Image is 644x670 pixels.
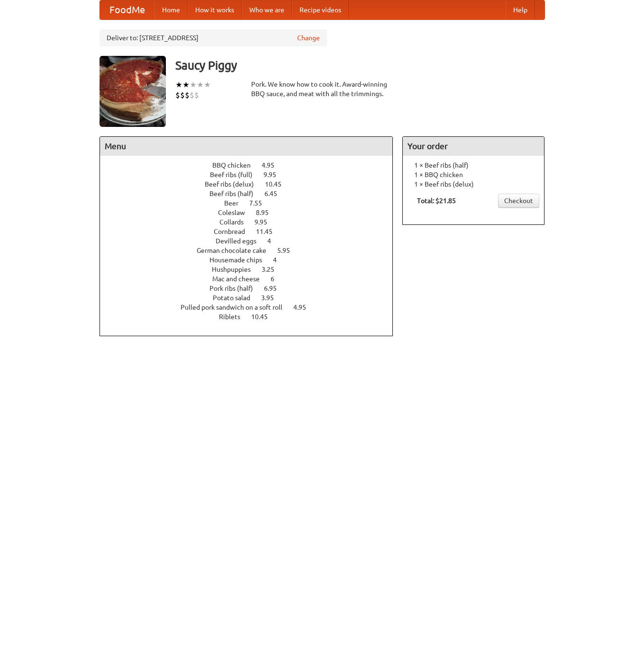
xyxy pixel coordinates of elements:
[181,304,324,311] a: Pulled pork sandwich on a soft roll 4.95
[205,180,263,188] span: Beef ribs (delux)
[254,218,277,226] span: 9.95
[403,137,544,156] h4: Your order
[190,90,194,100] li: $
[256,228,282,235] span: 11.45
[273,256,286,264] span: 4
[212,275,292,283] a: Mac and cheese 6
[154,0,188,19] a: Home
[264,285,286,292] span: 6.95
[261,294,283,302] span: 3.95
[175,56,545,75] h3: Saucy Piggy
[210,171,294,179] a: Beef ribs (full) 9.95
[209,190,263,197] span: Beef ribs (half)
[249,199,272,207] span: 7.55
[212,266,292,273] a: Hushpuppies 3.25
[218,209,254,216] span: Coleslaw
[262,266,284,273] span: 3.25
[181,304,292,311] span: Pulled pork sandwich on a soft roll
[188,0,242,19] a: How it works
[218,209,286,216] a: Coleslaw 8.95
[219,218,253,226] span: Collards
[180,90,185,100] li: $
[417,197,456,205] b: Total: $21.85
[204,80,211,90] li: ★
[242,0,292,19] a: Who we are
[256,209,278,216] span: 8.95
[498,194,539,208] a: Checkout
[408,170,539,179] li: 1 × BBQ chicken
[216,237,266,245] span: Devilled eggs
[212,161,292,169] a: BBQ chicken 4.95
[100,137,393,156] h4: Menu
[216,237,289,245] a: Devilled eggs 4
[100,56,166,127] img: angular.jpg
[251,313,277,321] span: 10.45
[271,275,284,283] span: 6
[297,33,320,43] a: Change
[213,294,260,302] span: Potato salad
[209,285,263,292] span: Pork ribs (half)
[185,90,190,100] li: $
[209,256,294,264] a: Housemade chips 4
[408,161,539,170] li: 1 × Beef ribs (half)
[194,90,199,100] li: $
[219,313,250,321] span: Riblets
[212,161,260,169] span: BBQ chicken
[506,0,535,19] a: Help
[251,80,393,98] div: Pork. We know how to cook it. Award-winning BBQ sauce, and meat with all the trimmings.
[209,285,294,292] a: Pork ribs (half) 6.95
[214,228,290,235] a: Cornbread 11.45
[264,190,287,197] span: 6.45
[408,179,539,189] li: 1 × Beef ribs (delux)
[182,80,190,90] li: ★
[214,228,254,235] span: Cornbread
[197,247,308,254] a: German chocolate cake 5.95
[265,180,291,188] span: 10.45
[175,80,182,90] li: ★
[100,29,327,46] div: Deliver to: [STREET_ADDRESS]
[262,161,284,169] span: 4.95
[100,0,154,19] a: FoodMe
[224,199,280,207] a: Beer 7.55
[210,171,262,179] span: Beef ribs (full)
[175,90,180,100] li: $
[209,190,295,197] a: Beef ribs (half) 6.45
[190,80,197,90] li: ★
[277,247,299,254] span: 5.95
[292,0,349,19] a: Recipe videos
[197,80,204,90] li: ★
[213,294,291,302] a: Potato salad 3.95
[219,218,285,226] a: Collards 9.95
[197,247,276,254] span: German chocolate cake
[212,266,260,273] span: Hushpuppies
[224,199,248,207] span: Beer
[293,304,316,311] span: 4.95
[209,256,272,264] span: Housemade chips
[219,313,285,321] a: Riblets 10.45
[267,237,281,245] span: 4
[263,171,286,179] span: 9.95
[205,180,299,188] a: Beef ribs (delux) 10.45
[212,275,269,283] span: Mac and cheese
